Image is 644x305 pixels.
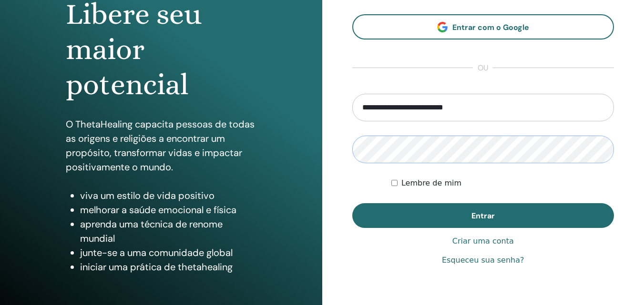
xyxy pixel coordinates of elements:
font: aprenda uma técnica de renome mundial [80,218,223,245]
font: O ThetaHealing capacita pessoas de todas as origens e religiões a encontrar um propósito, transfo... [66,118,255,173]
a: Esqueceu sua senha? [442,255,524,266]
font: Entrar [471,211,495,221]
font: junte-se a uma comunidade global [80,246,233,259]
font: viva um estilo de vida positivo [80,189,215,202]
font: iniciar uma prática de thetahealing [80,261,233,273]
font: melhorar a saúde emocional e física [80,204,236,216]
font: Lembre de mim [401,178,461,187]
a: Entrar com o Google [352,14,614,39]
font: Entrar com o Google [452,22,529,32]
font: ou [478,63,488,73]
div: Mantenha-me autenticado indefinidamente ou até que eu faça logout manualmente [391,177,614,189]
button: Entrar [352,203,614,228]
a: Criar uma conta [452,236,514,247]
font: Esqueceu sua senha? [442,256,524,265]
font: Criar uma conta [452,236,514,246]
